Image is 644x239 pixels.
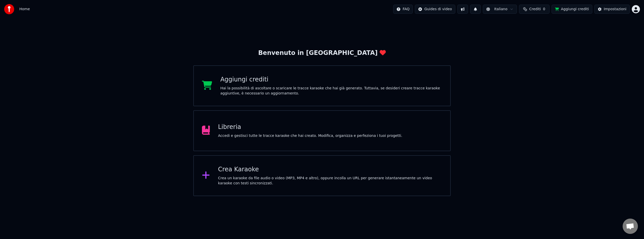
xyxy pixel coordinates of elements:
[519,5,550,14] button: Crediti0
[220,86,442,96] div: Hai la possibilità di ascoltare o scaricare le tracce karaoke che hai già generato. Tuttavia, se ...
[218,133,402,138] div: Accedi e gestisci tutte le tracce karaoke che hai creato. Modifica, organizza e perfeziona i tuoi...
[594,5,630,14] button: Impostazioni
[220,76,442,84] div: Aggiungi crediti
[623,219,638,234] div: Aprire la chat
[415,5,455,14] button: Guides di video
[218,123,402,131] div: Libreria
[529,7,541,12] span: Crediti
[393,5,413,14] button: FAQ
[19,7,30,12] nav: breadcrumb
[552,5,592,14] button: Aggiungi crediti
[258,49,386,57] div: Benvenuto in [GEOGRAPHIC_DATA]
[218,165,442,174] div: Crea Karaoke
[604,7,626,12] div: Impostazioni
[218,176,442,186] div: Crea un karaoke da file audio o video (MP3, MP4 e altro), oppure incolla un URL per generare ista...
[4,4,14,14] img: youka
[543,7,545,12] span: 0
[19,7,30,12] span: Home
